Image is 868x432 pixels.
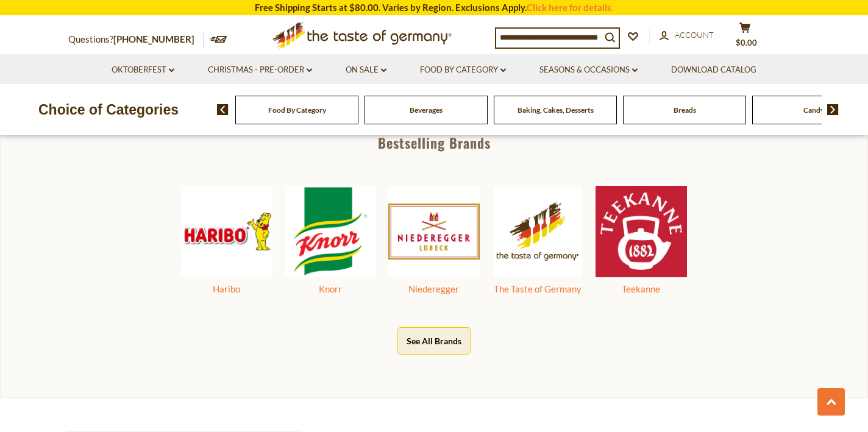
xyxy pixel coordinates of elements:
a: On Sale [346,63,386,77]
a: Baking, Cakes, Desserts [518,105,594,115]
img: Knorr [285,186,376,277]
button: $0.00 [727,22,763,52]
img: previous arrow [217,104,229,115]
div: Niederegger [388,282,480,297]
a: Beverages [410,105,443,115]
img: Teekanne [596,186,687,277]
img: next arrow [827,104,839,115]
div: Teekanne [596,282,687,297]
a: Breads [674,105,696,115]
a: Teekanne [596,268,687,297]
a: Download Catalog [671,63,756,77]
a: Niederegger [388,268,480,297]
div: Knorr [285,282,376,297]
img: The Taste of Germany [492,186,583,277]
a: Haribo [181,268,272,297]
img: Niederegger [388,186,480,277]
a: Food By Category [420,63,506,77]
img: Haribo [181,186,272,277]
div: Bestselling Brands [1,136,867,149]
a: [PHONE_NUMBER] [113,34,194,44]
a: Food By Category [268,105,326,115]
a: Oktoberfest [112,63,174,77]
button: See All Brands [397,327,471,355]
p: Questions? [68,32,204,48]
a: Christmas - PRE-ORDER [208,63,312,77]
a: Knorr [285,268,376,297]
a: The Taste of Germany [492,268,583,297]
div: Haribo [181,282,272,297]
div: The Taste of Germany [492,282,583,297]
a: Click here for details. [527,2,613,13]
a: Seasons & Occasions [539,63,638,77]
a: Account [660,29,714,42]
a: Candy [803,105,824,115]
span: Account [675,30,714,40]
span: $0.00 [736,38,757,48]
